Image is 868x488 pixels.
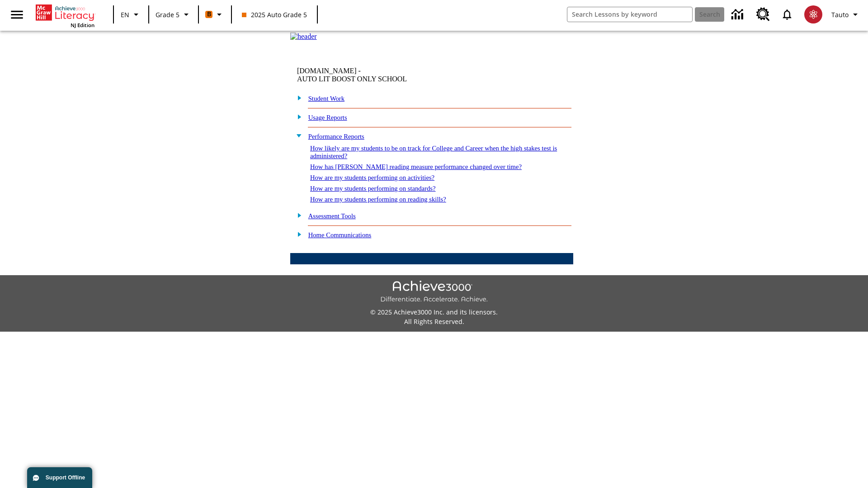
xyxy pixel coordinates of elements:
img: plus.gif [292,211,302,219]
a: How has [PERSON_NAME] reading measure performance changed over time? [310,163,522,170]
span: B [207,9,211,20]
button: Language: EN, Select a language [117,6,146,23]
span: Support Offline [46,474,85,481]
img: plus.gif [292,113,302,121]
img: plus.gif [292,94,302,102]
a: Assessment Tools [308,212,356,220]
button: Profile/Settings [828,6,864,23]
a: Notifications [775,3,799,26]
td: [DOMAIN_NAME] - [297,67,463,83]
button: Grade: Grade 5, Select a grade [152,6,195,23]
button: Select a new avatar [799,3,828,26]
span: EN [121,10,129,19]
button: Support Offline [27,467,92,488]
a: How are my students performing on standards? [310,185,436,192]
span: 2025 Auto Grade 5 [242,10,307,19]
span: Tauto [831,10,849,19]
a: Data Center [726,2,751,27]
button: Open side menu [4,1,30,28]
img: header [290,33,317,41]
input: search field [567,7,692,22]
a: Home Communications [308,231,372,239]
img: plus.gif [292,230,302,238]
a: How are my students performing on reading skills? [310,196,446,203]
a: How likely are my students to be on track for College and Career when the high stakes test is adm... [310,145,557,160]
a: Resource Center, Will open in new tab [751,2,775,27]
a: Performance Reports [308,133,364,140]
img: minus.gif [292,131,302,140]
img: Achieve3000 Differentiate Accelerate Achieve [380,281,488,304]
a: Student Work [308,95,344,102]
button: Boost Class color is orange. Change class color [202,6,228,23]
a: How are my students performing on activities? [310,174,434,181]
span: Grade 5 [156,10,179,19]
nobr: AUTO LIT BOOST ONLY SCHOOL [297,75,407,83]
img: avatar image [804,5,822,23]
a: Usage Reports [308,114,347,121]
div: Home [36,3,94,28]
span: NJ Edition [71,22,94,28]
